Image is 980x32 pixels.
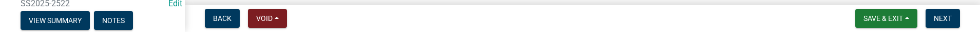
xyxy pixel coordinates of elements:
button: View Summary [21,11,90,30]
span: Save & Exit [863,14,903,23]
wm-modal-confirm: Notes [94,17,133,25]
span: Back [213,14,232,23]
button: Void [248,9,287,28]
span: Next [934,14,952,23]
wm-modal-confirm: Summary [21,17,90,25]
button: Back [205,9,240,28]
button: Save & Exit [855,9,917,28]
span: Void [256,14,273,23]
button: Notes [94,11,133,30]
button: Next [926,9,960,28]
